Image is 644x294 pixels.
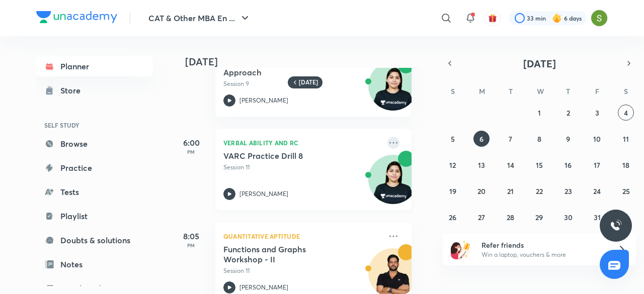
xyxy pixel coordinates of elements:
abbr: Thursday [566,86,570,96]
abbr: October 7, 2025 [509,134,512,144]
button: October 9, 2025 [560,131,576,147]
abbr: October 25, 2025 [622,186,630,196]
button: October 26, 2025 [445,209,461,225]
abbr: October 3, 2025 [595,108,599,118]
button: October 21, 2025 [503,183,519,199]
a: Store [36,80,153,101]
abbr: October 16, 2025 [565,160,572,170]
abbr: Friday [595,86,599,96]
button: October 8, 2025 [531,131,547,147]
button: October 4, 2025 [618,105,634,121]
abbr: October 24, 2025 [593,186,601,196]
button: October 31, 2025 [589,209,605,225]
abbr: October 8, 2025 [537,134,541,144]
h6: SELF STUDY [36,117,153,134]
a: Tests [36,182,153,202]
abbr: October 20, 2025 [477,186,486,196]
abbr: October 17, 2025 [594,160,600,170]
img: Avatar [369,67,417,115]
img: streak [552,13,562,23]
button: October 24, 2025 [589,183,605,199]
abbr: October 18, 2025 [622,160,629,170]
button: October 14, 2025 [503,157,519,173]
abbr: October 1, 2025 [538,108,541,118]
abbr: October 26, 2025 [449,213,456,222]
button: October 15, 2025 [531,157,547,173]
button: October 12, 2025 [445,157,461,173]
div: Store [60,84,87,96]
h5: 6:00 [171,137,211,149]
abbr: October 9, 2025 [566,134,570,144]
button: October 23, 2025 [560,183,576,199]
abbr: October 30, 2025 [564,213,573,222]
abbr: October 21, 2025 [507,186,514,196]
a: Planner [36,56,153,76]
abbr: October 19, 2025 [449,186,456,196]
abbr: October 2, 2025 [567,108,570,118]
button: October 6, 2025 [473,131,490,147]
button: October 1, 2025 [531,105,547,121]
a: Notes [36,254,153,274]
button: October 13, 2025 [473,157,490,173]
abbr: October 28, 2025 [507,213,514,222]
abbr: October 13, 2025 [478,160,485,170]
abbr: October 10, 2025 [593,134,601,144]
h6: Refer friends [481,240,605,250]
p: Session 11 [223,163,381,172]
h5: 8:05 [171,230,211,242]
abbr: October 22, 2025 [536,186,543,196]
abbr: October 14, 2025 [507,160,514,170]
p: Win a laptop, vouchers & more [481,250,605,259]
button: October 22, 2025 [531,183,547,199]
abbr: October 27, 2025 [478,213,485,222]
img: Samridhi Vij [591,10,608,27]
span: [DATE] [523,57,556,70]
button: October 18, 2025 [618,157,634,173]
button: October 10, 2025 [589,131,605,147]
abbr: October 6, 2025 [479,134,484,144]
abbr: October 12, 2025 [449,160,456,170]
p: [PERSON_NAME] [239,189,288,199]
button: [DATE] [457,56,622,70]
img: ttu [610,220,622,232]
abbr: October 23, 2025 [565,186,572,196]
button: October 7, 2025 [503,131,519,147]
p: Session 9 [223,79,381,88]
button: October 25, 2025 [618,183,634,199]
h5: Functions and Graphs Workshop - II [223,244,349,264]
img: avatar [488,14,497,23]
abbr: October 15, 2025 [536,160,543,170]
abbr: Sunday [451,86,455,96]
button: October 3, 2025 [589,105,605,121]
p: PM [171,149,211,155]
button: avatar [485,10,501,26]
a: Browse [36,134,153,154]
a: Company Logo [36,11,117,26]
p: Session 11 [223,266,381,275]
button: October 28, 2025 [503,209,519,225]
h5: VARC Practice Drill 8 [223,151,349,161]
button: CAT & Other MBA En ... [142,8,257,28]
a: Doubts & solutions [36,230,153,250]
h4: [DATE] [185,56,422,68]
button: October 29, 2025 [531,209,547,225]
abbr: Monday [479,86,485,96]
button: October 2, 2025 [560,105,576,121]
abbr: Wednesday [537,86,544,96]
abbr: October 11, 2025 [623,134,629,144]
h6: [DATE] [299,78,318,86]
button: October 20, 2025 [473,183,490,199]
p: [PERSON_NAME] [239,96,288,105]
a: Playlist [36,206,153,226]
p: Quantitative Aptitude [223,230,381,242]
img: Company Logo [36,11,117,23]
button: October 11, 2025 [618,131,634,147]
abbr: October 4, 2025 [624,108,628,118]
button: October 27, 2025 [473,209,490,225]
img: Avatar [369,160,417,209]
abbr: Saturday [624,86,628,96]
p: PM [171,242,211,248]
a: Practice [36,158,153,178]
abbr: October 31, 2025 [594,213,601,222]
abbr: October 5, 2025 [451,134,455,144]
